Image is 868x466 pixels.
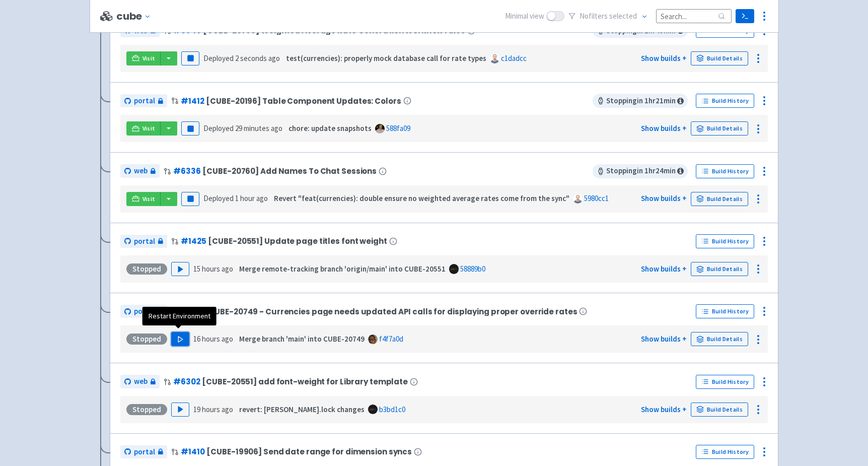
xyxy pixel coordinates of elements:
a: Build Details [691,51,748,65]
strong: chore: update snapshots [288,123,372,133]
time: 19 hours ago [193,405,233,414]
a: web [120,164,160,178]
a: 58889b0 [460,264,485,274]
a: Build Details [691,192,748,206]
a: Build History [696,234,754,248]
span: Minimal view [505,11,544,22]
button: Pause [181,192,199,206]
a: Visit [126,192,161,206]
strong: Merge branch 'main' into CUBE-20749 [239,334,365,344]
span: [CUBE-19906] Send date range for dimension syncs [206,447,412,456]
span: [CUBE-20551] Update page titles font weight [208,237,387,245]
time: 29 minutes ago [235,123,282,133]
a: 588fa09 [386,123,410,133]
a: Show builds + [641,334,687,344]
a: Terminal [736,9,754,23]
div: Stopped [126,334,167,345]
span: CUBE-20749 - Currencies page needs updated API calls for displaying proper override rates [208,307,577,316]
input: Search... [656,9,732,23]
strong: Merge remote-tracking branch 'origin/main' into CUBE-20551 [239,264,446,274]
span: web [134,376,148,387]
span: Deployed [203,53,280,63]
a: Build Details [691,403,748,417]
a: Visit [126,51,161,65]
a: Build History [696,94,754,108]
time: 15 hours ago [193,264,233,274]
a: portal [120,445,167,459]
span: No filter s [580,11,637,22]
a: Build History [696,375,754,389]
a: Build History [696,164,754,178]
a: Show builds + [641,193,687,203]
span: selected [609,11,637,21]
a: portal [120,305,167,318]
a: portal [120,94,167,108]
a: Show builds + [641,264,687,274]
a: Show builds + [641,405,687,414]
span: [CUBE-20760] Add Names To Chat Sessions [202,167,377,175]
span: [CUBE-20551] add font-weight for Library template [202,377,408,386]
a: Visit [126,121,161,136]
strong: test(currencies): properly mock database call for rate types [286,53,486,63]
a: #1425 [181,236,206,246]
a: portal [120,235,167,248]
span: Deployed [203,123,282,133]
span: Stopping in 1 hr 24 min [593,164,688,178]
strong: revert: [PERSON_NAME].lock changes [239,405,365,414]
strong: Revert "feat(currencies): double ensure no weighted average rates come from the sync" [274,193,569,203]
button: Play [171,332,189,346]
div: Stopped [126,404,167,415]
a: f4f7a0d [379,334,403,344]
span: Stopping in 1 hr 21 min [593,94,688,108]
time: 2 seconds ago [235,53,280,63]
a: #1412 [181,96,204,106]
span: [CUBE-20196] Table Component Updates: Colors [206,97,401,105]
a: #6302 [173,376,200,387]
a: Show builds + [641,123,687,133]
div: Stopped [126,263,167,275]
a: c1dadcc [501,53,527,63]
span: portal [134,446,155,458]
span: Deployed [203,193,268,203]
span: Visit [142,124,156,132]
time: 1 hour ago [235,193,268,203]
span: portal [134,306,155,317]
a: #1410 [181,446,204,457]
a: Build Details [691,121,748,136]
a: web [120,375,160,388]
button: Play [171,403,189,417]
span: Visit [142,54,156,62]
a: b3bd1c0 [379,405,405,414]
span: portal [134,95,155,107]
span: web [134,165,148,177]
button: Play [171,262,189,276]
a: #6336 [173,166,200,176]
span: portal [134,236,155,247]
a: Build Details [691,332,748,346]
a: Build Details [691,262,748,276]
time: 16 hours ago [193,334,233,344]
a: #1430 [181,306,206,317]
button: Pause [181,121,199,136]
button: cube [116,11,155,22]
a: 5980cc1 [584,193,609,203]
a: Show builds + [641,53,687,63]
button: Pause [181,51,199,65]
a: Build History [696,445,754,459]
span: Visit [142,195,156,203]
a: Build History [696,304,754,318]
